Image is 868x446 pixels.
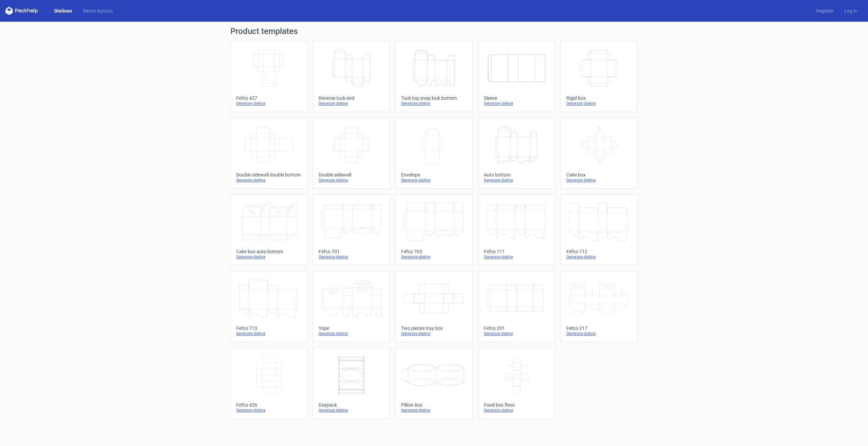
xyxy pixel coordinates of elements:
div: Cake box [566,172,632,178]
div: Generate dieline [566,331,632,336]
div: Generate dieline [484,254,549,260]
div: Rigid box [566,95,632,101]
div: Generate dieline [236,254,302,260]
div: Auto bottom [484,172,549,178]
div: Fefco 701 [319,249,384,254]
div: Generate dieline [401,331,467,336]
div: Two pieces tray box [401,326,467,331]
div: Generate dieline [236,178,302,183]
div: Generate dieline [401,408,467,413]
div: Generate dieline [566,101,632,106]
a: Diecut layouts [77,7,118,14]
div: Fefco 427 [236,95,302,101]
div: Generate dieline [484,178,549,183]
div: Tuck top snap lock bottom [401,95,467,101]
div: Fefco 217 [566,326,632,331]
a: Rigid boxGenerate dieline [561,41,638,112]
div: Fefco 426 [236,402,302,408]
a: SleeveGenerate dieline [478,41,555,112]
div: Yope [319,326,384,331]
div: Sleeve [484,95,549,101]
a: Fefco 703Generate dieline [395,194,472,265]
div: Doypack [319,402,384,408]
h1: Product templates [230,27,638,35]
div: Fefco 703 [401,249,467,254]
div: Pillow box [401,402,467,408]
a: DoypackGenerate dieline [313,348,390,419]
a: Fefco 712Generate dieline [561,194,638,265]
div: Generate dieline [319,408,384,413]
div: Generate dieline [484,408,549,413]
a: Tuck top snap lock bottomGenerate dieline [395,41,472,112]
a: EnvelopeGenerate dieline [395,117,472,189]
a: Pillow boxGenerate dieline [395,348,472,419]
div: Double sidewall [319,172,384,178]
div: Cake box auto bottom [236,249,302,254]
a: Food box flexoGenerate dieline [478,348,555,419]
a: Cake boxGenerate dieline [561,117,638,189]
div: Generate dieline [566,254,632,260]
div: Generate dieline [236,331,302,336]
div: Generate dieline [566,178,632,183]
div: Fefco 711 [484,249,549,254]
a: Fefco 217Generate dieline [561,271,638,342]
a: Fefco 713Generate dieline [230,271,307,342]
a: Fefco 426Generate dieline [230,348,307,419]
div: Food box flexo [484,402,549,408]
div: Generate dieline [401,254,467,260]
a: Two pieces tray boxGenerate dieline [395,271,472,342]
div: Generate dieline [401,178,467,183]
a: Dielines [49,7,77,14]
div: Generate dieline [319,331,384,336]
div: Fefco 201 [484,326,549,331]
a: YopeGenerate dieline [313,271,390,342]
a: Fefco 201Generate dieline [478,271,555,342]
div: Generate dieline [484,331,549,336]
div: Generate dieline [319,101,384,106]
a: Cake box auto bottomGenerate dieline [230,194,307,265]
a: Fefco 701Generate dieline [313,194,390,265]
a: Fefco 427Generate dieline [230,41,307,112]
a: Double sidewall double bottomGenerate dieline [230,117,307,189]
div: Double sidewall double bottom [236,172,302,178]
div: Generate dieline [319,254,384,260]
a: Auto bottomGenerate dieline [478,117,555,189]
a: Double sidewallGenerate dieline [313,117,390,189]
div: Fefco 712 [566,249,632,254]
div: Generate dieline [401,101,467,106]
a: Register [811,7,839,14]
div: Envelope [401,172,467,178]
div: Reverse tuck end [319,95,384,101]
div: Fefco 713 [236,326,302,331]
div: Generate dieline [236,101,302,106]
a: Fefco 711Generate dieline [478,194,555,265]
div: Generate dieline [319,178,384,183]
div: Generate dieline [484,101,549,106]
a: Log in [839,7,863,14]
div: Generate dieline [236,408,302,413]
a: Reverse tuck endGenerate dieline [313,41,390,112]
